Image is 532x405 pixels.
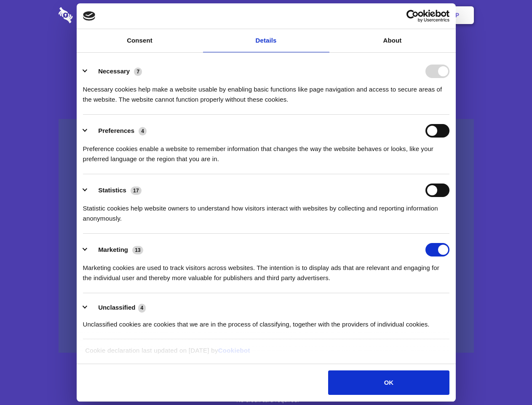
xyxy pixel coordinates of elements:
span: 17 [131,186,142,195]
span: 13 [132,246,143,254]
button: Marketing (13) [83,243,149,256]
button: OK [328,370,449,395]
a: Usercentrics Cookiebot - opens in a new window [376,10,449,22]
div: Necessary cookies help make a website usable by enabling basic functions like page navigation and... [83,78,449,105]
a: Cookiebot [218,347,250,354]
label: Necessary [98,67,130,75]
a: About [329,29,456,52]
img: logo-wordmark-white-trans-d4663122ce5f474addd5e946df7df03e33cb6a1c49d2221995e7729f52c070b2.svg [59,7,131,23]
span: 4 [139,127,147,135]
button: Unclassified (4) [83,302,151,313]
button: Preferences (4) [83,124,152,138]
div: Preference cookies enable a website to remember information that changes the way the website beha... [83,138,449,164]
label: Marketing [98,246,128,253]
h1: Eliminate Slack Data Loss. [59,38,474,68]
button: Statistics (17) [83,184,147,197]
a: Pricing [247,2,284,28]
a: Consent [77,29,203,52]
div: Unclassified cookies are cookies that we are in the process of classifying, together with the pro... [83,313,449,329]
label: Statistics [98,186,126,194]
div: Statistic cookies help website owners to understand how visitors interact with websites by collec... [83,197,449,224]
a: Login [382,2,419,28]
span: 4 [138,304,146,312]
span: 7 [134,67,142,76]
h4: Auto-redaction of sensitive data, encrypted data sharing and self-destructing private chats. Shar... [59,77,474,105]
a: Contact [342,2,380,28]
a: Wistia video thumbnail [59,119,474,353]
img: logo [83,11,96,21]
div: Marketing cookies are used to track visitors across websites. The intention is to display ads tha... [83,256,449,283]
button: Necessary (7) [83,65,147,78]
iframe: Drift Widget Chat Controller [490,363,522,395]
a: Details [203,29,329,52]
label: Preferences [98,127,134,134]
div: Cookie declaration last updated on [DATE] by [79,346,453,362]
